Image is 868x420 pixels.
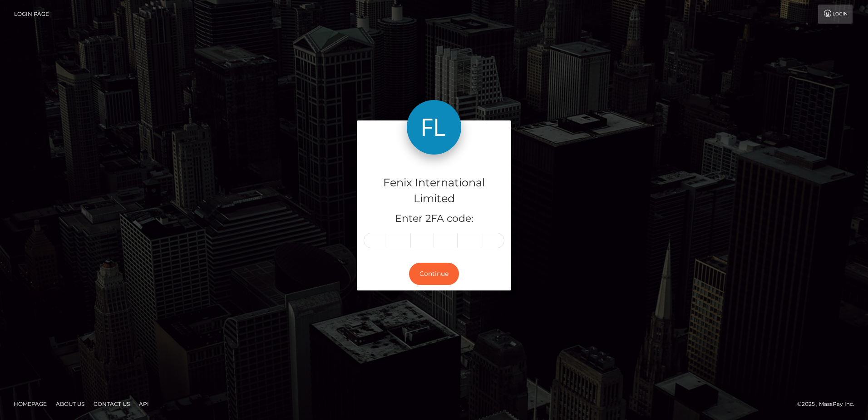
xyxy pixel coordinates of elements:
[52,397,88,411] a: About Us
[818,5,853,24] a: Login
[135,397,153,411] a: API
[90,397,133,411] a: Contact Us
[407,100,461,155] img: Fenix International Limited
[364,212,504,226] h5: Enter 2FA code:
[797,399,861,409] div: © 2025 , MassPay Inc.
[364,175,504,207] h4: Fenix International Limited
[14,5,49,24] a: Login Page
[409,263,459,285] button: Continue
[10,397,50,411] a: Homepage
